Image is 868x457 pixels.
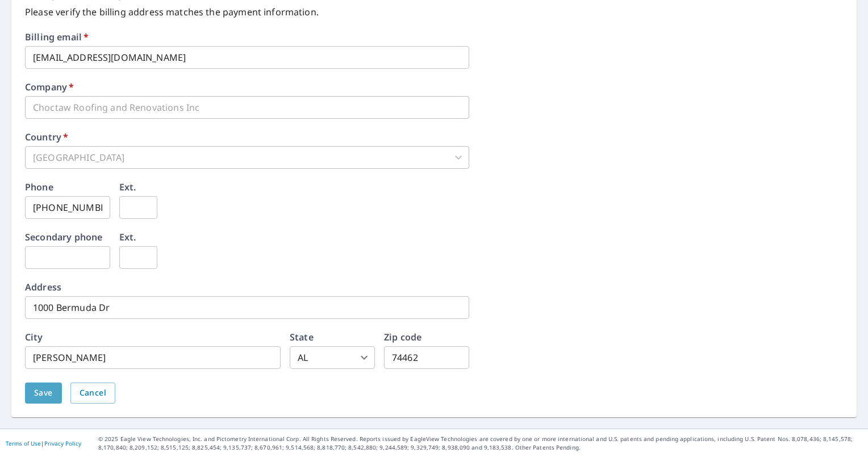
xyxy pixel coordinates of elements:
span: Save [34,386,53,400]
label: Zip code [384,333,422,342]
p: | [6,440,81,447]
p: © 2025 Eagle View Technologies, Inc. and Pictometry International Corp. All Rights Reserved. Repo... [98,435,862,452]
button: Save [25,383,62,404]
label: Secondary phone [25,232,102,242]
label: Phone [25,182,53,192]
label: State [290,333,314,342]
label: Address [25,282,61,292]
label: Company [25,82,74,92]
a: Privacy Policy [44,439,81,447]
label: Country [25,132,68,142]
label: Ext. [119,182,136,192]
p: Please verify the billing address matches the payment information. [25,5,843,19]
label: Ext. [119,232,136,242]
div: AL [290,346,375,369]
label: City [25,333,43,342]
span: Cancel [80,386,106,400]
a: Terms of Use [6,439,41,447]
label: Billing email [25,32,89,41]
button: Cancel [70,383,115,404]
div: [GEOGRAPHIC_DATA] [25,146,469,169]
